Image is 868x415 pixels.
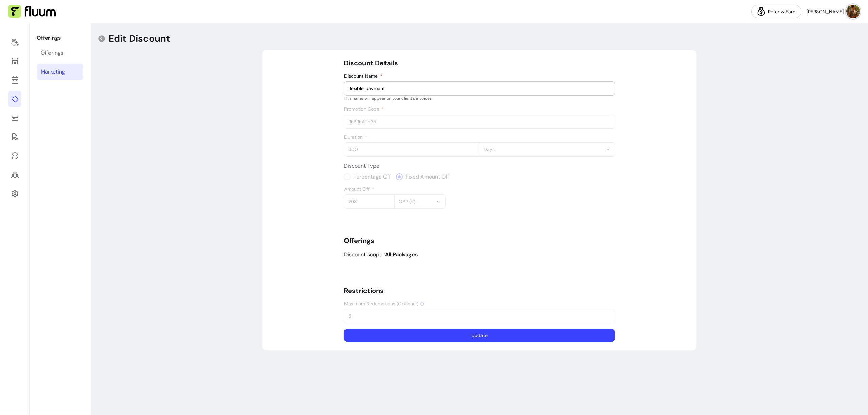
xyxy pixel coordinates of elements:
[846,5,860,18] img: avatar
[385,251,418,258] b: All Packages
[41,49,63,57] div: Offerings
[348,85,611,92] input: Discount Name
[344,186,371,192] span: Amount Off
[344,58,615,68] h5: Discount Details
[807,5,860,18] button: avatar[PERSON_NAME]
[344,286,615,295] h5: Restrictions
[344,251,615,259] p: Discount scope :
[41,68,65,76] div: Marketing
[344,106,381,112] span: Promotion Code
[8,5,56,18] img: Fluum Logo
[8,186,21,202] a: Settings
[751,5,801,18] a: Refer & Earn
[8,167,21,183] a: Clients
[37,64,83,80] a: Marketing
[8,53,21,69] a: Storefront
[344,134,364,140] span: Duration
[108,33,170,45] p: Edit Discount
[344,162,615,170] span: Discount Type
[8,34,21,50] a: Home
[344,329,615,342] button: Update
[344,162,615,181] div: Discount Type
[8,72,21,88] a: Calendar
[8,148,21,164] a: My Messages
[37,45,83,61] a: Offerings
[807,8,844,15] span: [PERSON_NAME]
[8,110,21,126] a: Sales
[37,34,83,42] p: Offerings
[8,91,21,107] a: Offerings
[344,300,425,307] span: Maximum Redemptions (Optional)
[344,236,615,245] h5: Offerings
[344,96,615,101] p: This name will appear on your client's invoices
[8,129,21,145] a: Forms
[344,73,379,79] span: Discount Name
